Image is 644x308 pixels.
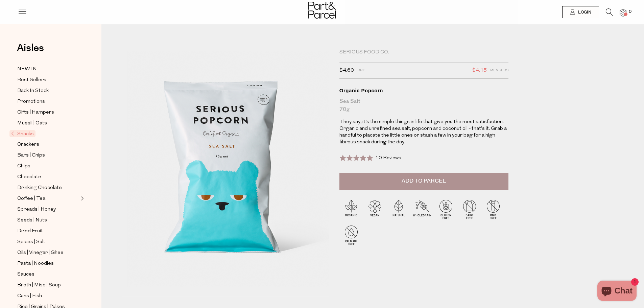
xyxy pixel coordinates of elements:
span: Promotions [17,98,45,106]
img: P_P-ICONS-Live_Bec_V11_Organic.svg [339,197,363,221]
a: Coffee | Tea [17,194,79,203]
span: 0 [627,9,633,15]
img: P_P-ICONS-Live_Bec_V11_Vegan.svg [363,197,387,221]
a: Bars | Chips [17,151,79,160]
a: Login [562,6,599,18]
span: Muesli | Oats [17,119,47,127]
a: 0 [620,9,626,16]
span: $4.15 [472,66,487,75]
a: Crackers [17,140,79,149]
span: Chips [17,162,30,170]
span: Gifts | Hampers [17,109,54,117]
span: Spreads | Honey [17,206,56,214]
button: Expand/Collapse Coffee | Tea [79,194,84,203]
span: Snacks [9,130,35,137]
span: Oils | Vinegar | Ghee [17,249,64,257]
span: $4.60 [339,66,354,75]
img: P_P-ICONS-Live_Bec_V11_Gluten_Free.svg [434,197,458,221]
span: Aisles [17,41,44,55]
p: They say, it’s the simple things in life that give you the most satisfaction. Organic and unrefin... [339,119,508,146]
a: Gifts | Hampers [17,108,79,117]
img: P_P-ICONS-Live_Bec_V11_GMO_Free.svg [481,197,505,221]
img: P_P-ICONS-Live_Bec_V11_Palm_Oil_Free.svg [339,223,363,247]
span: Login [576,9,591,15]
a: Sauces [17,270,79,279]
div: Serious Food Co. [339,49,508,56]
a: Pasta | Noodles [17,259,79,268]
span: RRP [357,66,365,75]
span: Add to Parcel [402,177,446,185]
a: Back In Stock [17,87,79,95]
span: Best Sellers [17,76,46,84]
a: Spices | Salt [17,238,79,246]
a: Chips [17,162,79,170]
a: Best Sellers [17,76,79,84]
span: Spices | Salt [17,238,45,246]
span: 10 Reviews [375,156,401,161]
a: Dried Fruit [17,227,79,235]
a: Snacks [11,130,79,138]
img: P_P-ICONS-Live_Bec_V11_Dairy_Free.svg [458,197,481,221]
span: Seeds | Nuts [17,216,47,224]
img: Organic Popcorn [122,51,329,297]
img: P_P-ICONS-Live_Bec_V11_Wholegrain.svg [410,197,434,221]
a: Seeds | Nuts [17,216,79,224]
div: Sea Salt 70g [339,97,508,114]
span: Broth | Miso | Soup [17,281,61,289]
span: Bars | Chips [17,151,45,160]
span: Members [490,66,508,75]
span: Crackers [17,141,39,149]
span: NEW IN [17,65,37,73]
img: Part&Parcel [308,2,336,19]
a: Aisles [17,43,44,60]
span: Sauces [17,270,34,279]
a: NEW IN [17,65,79,73]
span: Back In Stock [17,87,49,95]
span: Pasta | Noodles [17,260,54,268]
div: Organic Popcorn [339,87,508,94]
span: Cans | Fish [17,292,42,300]
span: Coffee | Tea [17,195,45,203]
a: Chocolate [17,173,79,181]
button: Add to Parcel [339,173,508,190]
a: Drinking Chocolate [17,184,79,192]
a: Spreads | Honey [17,205,79,214]
a: Oils | Vinegar | Ghee [17,248,79,257]
a: Promotions [17,97,79,106]
inbox-online-store-chat: Shopify online store chat [595,281,639,303]
img: P_P-ICONS-Live_Bec_V11_Natural.svg [387,197,410,221]
a: Cans | Fish [17,292,79,300]
span: Dried Fruit [17,227,43,235]
a: Broth | Miso | Soup [17,281,79,289]
a: Muesli | Oats [17,119,79,127]
span: Chocolate [17,173,41,181]
span: Drinking Chocolate [17,184,62,192]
